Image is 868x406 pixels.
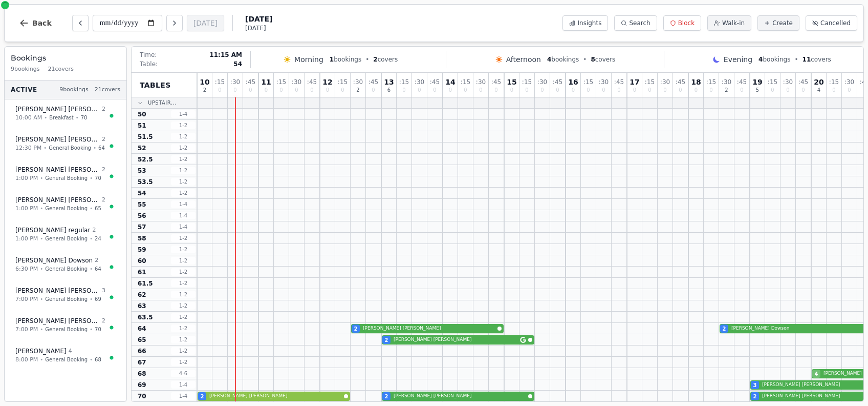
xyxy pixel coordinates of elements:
[633,88,636,93] span: 0
[577,19,601,27] span: Insights
[138,268,146,276] span: 61
[138,313,153,321] span: 63.5
[209,393,342,400] span: [PERSON_NAME] [PERSON_NAME]
[171,121,196,129] span: 1 - 2
[279,88,283,93] span: 0
[9,220,122,249] button: [PERSON_NAME] regular 21:00 PM•General Booking•24
[464,88,467,93] span: 0
[171,347,196,355] span: 1 - 2
[49,144,91,152] span: General Booking
[40,205,43,212] span: •
[138,279,153,288] span: 61.5
[45,205,88,212] span: General Booking
[583,55,587,64] span: •
[95,174,101,182] span: 70
[45,265,88,273] span: General Booking
[547,55,579,64] span: bookings
[15,235,38,243] span: 1:00 PM
[171,133,196,140] span: 1 - 2
[15,356,38,364] span: 8:00 PM
[90,295,93,303] span: •
[15,166,100,174] span: [PERSON_NAME] [PERSON_NAME]
[756,88,759,93] span: 5
[373,55,398,64] span: covers
[171,257,196,265] span: 1 - 2
[11,53,120,63] h3: Bookings
[817,88,820,93] span: 4
[138,392,146,400] span: 70
[76,114,79,121] span: •
[602,88,605,93] span: 0
[614,79,624,85] span: : 45
[758,55,790,64] span: bookings
[40,326,43,333] span: •
[171,313,196,321] span: 1 - 2
[171,291,196,298] span: 1 - 2
[322,78,332,86] span: 12
[757,15,799,31] button: Create
[95,205,101,212] span: 65
[572,88,575,93] span: 0
[95,356,101,363] span: 68
[102,317,105,326] span: 2
[45,235,88,242] span: General Booking
[45,356,88,363] span: General Booking
[648,88,651,93] span: 0
[102,196,105,205] span: 2
[48,65,74,74] span: 21 covers
[848,88,851,93] span: 0
[171,212,196,219] span: 1 - 4
[783,79,793,85] span: : 30
[399,79,409,85] span: : 15
[771,88,774,93] span: 0
[138,144,146,152] span: 52
[45,174,88,182] span: General Booking
[363,325,495,332] span: [PERSON_NAME] [PERSON_NAME]
[372,88,375,93] span: 0
[863,88,866,93] span: 0
[95,295,101,303] span: 69
[387,88,390,93] span: 6
[330,56,334,63] span: 1
[102,135,105,144] span: 2
[90,265,93,273] span: •
[491,79,501,85] span: : 45
[537,79,547,85] span: : 30
[102,287,105,295] span: 3
[815,370,818,378] span: 4
[829,79,839,85] span: : 15
[820,19,851,27] span: Cancelled
[310,88,313,93] span: 0
[102,105,105,114] span: 2
[90,356,93,363] span: •
[40,174,43,182] span: •
[15,196,100,204] span: [PERSON_NAME] [PERSON_NAME]
[44,144,47,152] span: •
[752,78,762,86] span: 19
[93,144,96,152] span: •
[449,88,452,93] span: 0
[798,79,808,85] span: : 45
[678,19,695,27] span: Block
[15,205,38,213] span: 1:00 PM
[587,88,590,93] span: 0
[15,114,42,123] span: 10:00 AM
[138,167,146,175] span: 53
[341,88,344,93] span: 0
[138,358,146,367] span: 67
[138,302,146,310] span: 63
[461,79,470,85] span: : 15
[706,79,716,85] span: : 15
[171,268,196,276] span: 1 - 2
[187,15,224,31] button: [DATE]
[40,265,43,273] span: •
[479,88,482,93] span: 0
[138,133,153,141] span: 51.5
[679,88,682,93] span: 0
[385,336,388,344] span: 2
[384,78,394,86] span: 13
[583,79,593,85] span: : 15
[171,246,196,253] span: 1 - 2
[806,15,857,31] button: Cancelled
[338,79,348,85] span: : 15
